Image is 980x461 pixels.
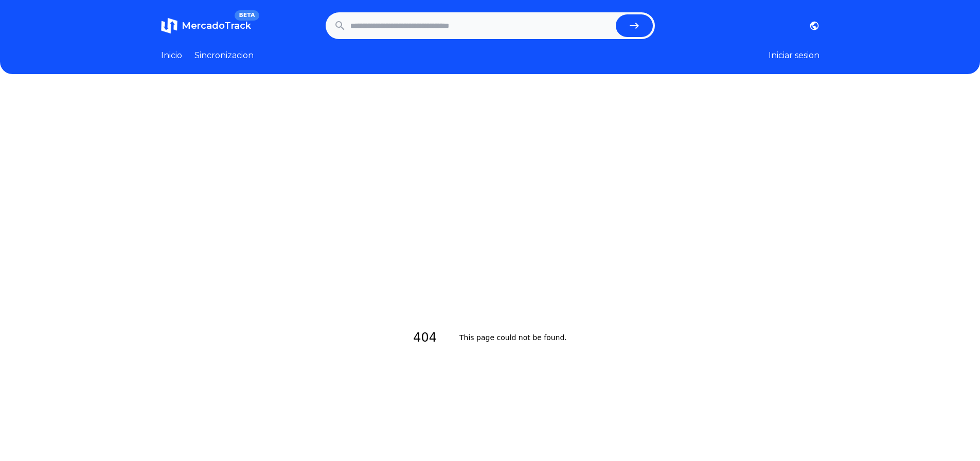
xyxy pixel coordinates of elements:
span: MercadoTrack [182,20,251,31]
h1: 404 [413,325,449,350]
img: MercadoTrack [161,17,177,34]
button: Iniciar sesion [769,49,819,62]
a: Sincronizacion [194,49,254,62]
a: Inicio [161,49,182,62]
a: MercadoTrackBETA [161,17,251,34]
h2: This page could not be found. [459,325,567,350]
span: BETA [235,10,259,21]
